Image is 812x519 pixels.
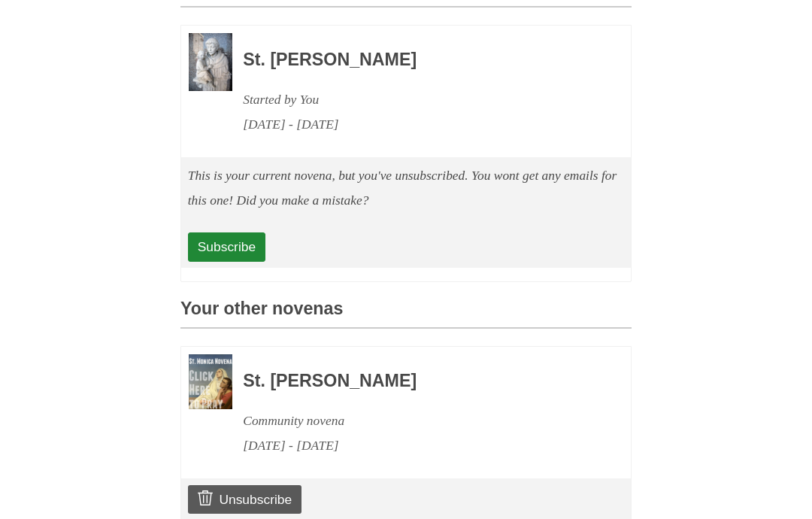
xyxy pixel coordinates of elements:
div: Started by You [243,88,590,113]
div: [DATE] - [DATE] [243,434,590,459]
a: Unsubscribe [188,486,301,514]
div: [DATE] - [DATE] [243,113,590,138]
img: Novena image [189,34,232,92]
img: Novena image [189,355,232,410]
h3: St. [PERSON_NAME] [243,51,590,71]
h3: Your other novenas [180,300,632,329]
div: Community novena [243,409,590,434]
em: This is your current novena, but you've unsubscribed. You wont get any emails for this one! Did y... [188,168,617,208]
a: Subscribe [188,233,265,262]
h3: St. [PERSON_NAME] [243,372,590,392]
